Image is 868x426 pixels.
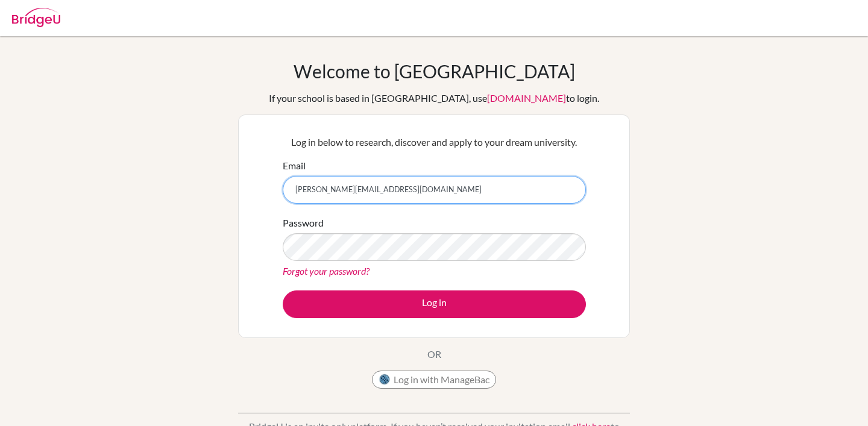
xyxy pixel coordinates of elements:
[283,290,586,318] button: Log in
[283,265,370,277] a: Forgot your password?
[487,92,566,104] a: [DOMAIN_NAME]
[427,347,441,362] p: OR
[283,158,306,173] label: Email
[283,135,586,149] p: Log in below to research, discover and apply to your dream university.
[269,91,599,105] div: If your school is based in [GEOGRAPHIC_DATA], use to login.
[372,371,496,389] button: Log in with ManageBac
[283,216,324,230] label: Password
[294,60,575,82] h1: Welcome to [GEOGRAPHIC_DATA]
[12,8,60,27] img: Bridge-U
